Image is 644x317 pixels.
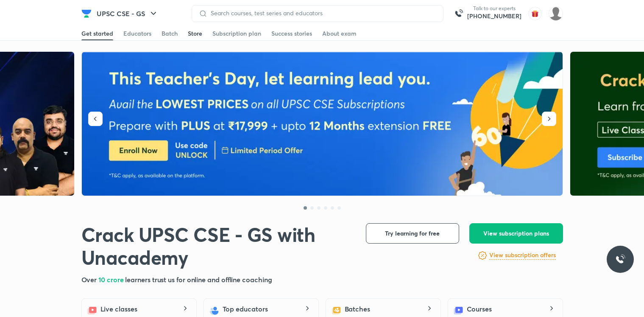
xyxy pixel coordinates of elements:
[125,275,272,284] span: learners trust us for online and offline coaching
[81,27,113,40] a: Get started
[467,5,521,12] p: Talk to our experts
[549,6,563,21] img: Yuvraj M
[81,223,352,269] h1: Crack UPSC CSE - GS with Unacademy
[467,304,492,314] h5: Courses
[212,27,261,40] a: Subscription plan
[483,229,549,238] span: View subscription plans
[271,29,312,38] div: Success stories
[123,27,151,40] a: Educators
[345,304,370,314] h5: Batches
[81,275,99,284] span: Over
[98,275,125,284] span: 10 crore
[271,27,312,40] a: Success stories
[366,223,459,244] button: Try learning for free
[469,223,563,244] button: View subscription plans
[489,250,556,261] a: View subscription offers
[489,251,556,260] h6: View subscription offers
[385,229,440,238] span: Try learning for free
[207,10,436,17] input: Search courses, test series and educators
[81,29,113,38] div: Get started
[188,27,202,40] a: Store
[223,304,268,314] h5: Top educators
[92,5,164,22] button: UPSC CSE - GS
[123,29,151,38] div: Educators
[100,304,137,314] h5: Live classes
[212,29,261,38] div: Subscription plan
[467,12,521,20] a: [PHONE_NUMBER]
[81,8,92,19] img: Company Logo
[528,7,542,20] img: avatar
[322,27,357,40] a: About exam
[188,29,202,38] div: Store
[322,29,357,38] div: About exam
[615,254,625,264] img: ttu
[450,5,467,22] img: call-us
[162,27,178,40] a: Batch
[162,29,178,38] div: Batch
